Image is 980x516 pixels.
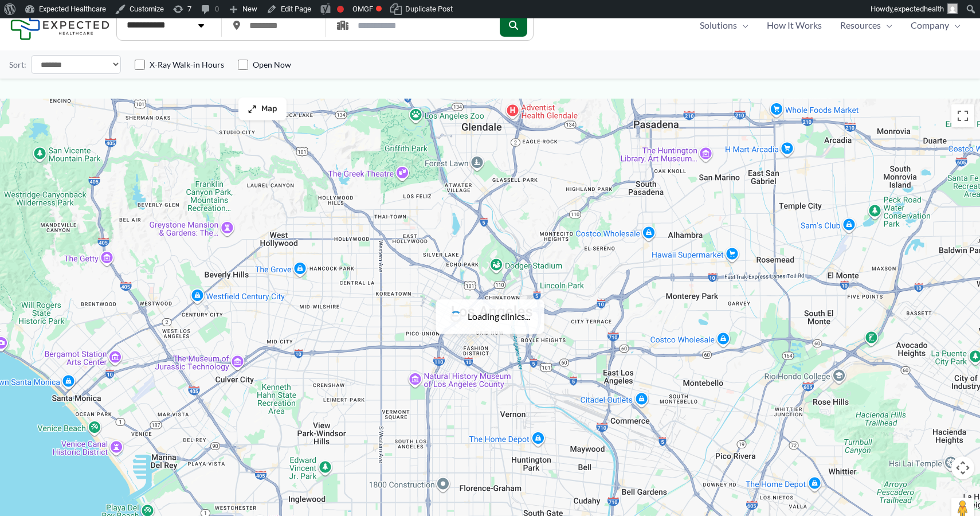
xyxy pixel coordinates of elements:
[253,59,291,71] label: Open Now
[737,17,748,34] span: Menu Toggle
[150,59,224,71] label: X-Ray Walk-in Hours
[337,6,344,13] div: Focus keyphrase not set
[951,104,974,127] button: Toggle fullscreen view
[248,104,257,114] img: Maximize
[951,456,974,479] button: Map camera controls
[894,5,944,13] span: expectedhealth
[700,17,737,34] span: Solutions
[767,17,822,34] span: How It Works
[901,17,970,34] a: CompanyMenu Toggle
[9,57,26,72] label: Sort:
[691,17,758,34] a: SolutionsMenu Toggle
[911,17,949,34] span: Company
[881,17,892,34] span: Menu Toggle
[238,97,287,120] button: Map
[758,17,831,34] a: How It Works
[261,104,277,114] span: Map
[831,17,901,34] a: ResourcesMenu Toggle
[468,308,530,325] span: Loading clinics...
[10,10,109,40] img: Expected Healthcare Logo - side, dark font, small
[840,17,881,34] span: Resources
[949,17,961,34] span: Menu Toggle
